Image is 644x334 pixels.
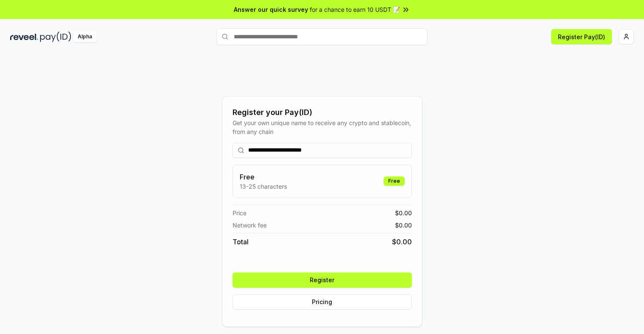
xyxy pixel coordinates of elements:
[551,29,612,44] button: Register Pay(ID)
[384,176,405,186] div: Free
[240,172,287,182] h3: Free
[233,237,249,247] span: Total
[395,221,412,230] span: $ 0.00
[392,237,412,247] span: $ 0.00
[240,182,287,191] p: 13-25 characters
[73,32,97,42] div: Alpha
[233,208,246,217] span: Price
[233,107,412,118] div: Register your Pay(ID)
[233,221,267,230] span: Network fee
[40,32,71,42] img: pay_id
[234,5,308,14] span: Answer our quick survey
[233,118,412,136] div: Get your own unique name to receive any crypto and stablecoin, from any chain
[395,208,412,217] span: $ 0.00
[233,273,412,288] button: Register
[10,32,38,42] img: reveel_dark
[233,294,412,310] button: Pricing
[310,5,400,14] span: for a chance to earn 10 USDT 📝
